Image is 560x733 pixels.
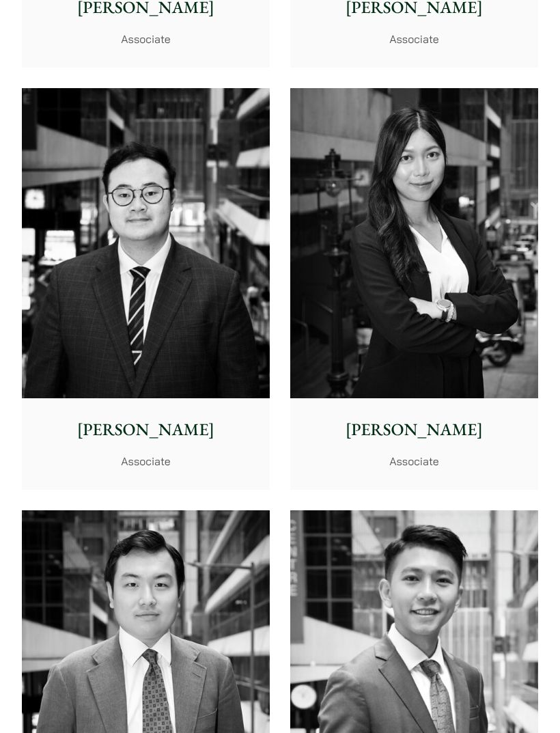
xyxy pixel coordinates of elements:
a: Joanne Lam photo [PERSON_NAME] Associate [290,88,538,490]
p: Associate [31,453,260,469]
p: Associate [300,31,528,47]
p: Associate [31,31,260,47]
p: [PERSON_NAME] [31,417,260,443]
img: Joanne Lam photo [290,88,538,398]
a: [PERSON_NAME] Associate [22,88,270,490]
p: Associate [300,453,528,469]
p: [PERSON_NAME] [300,417,528,443]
